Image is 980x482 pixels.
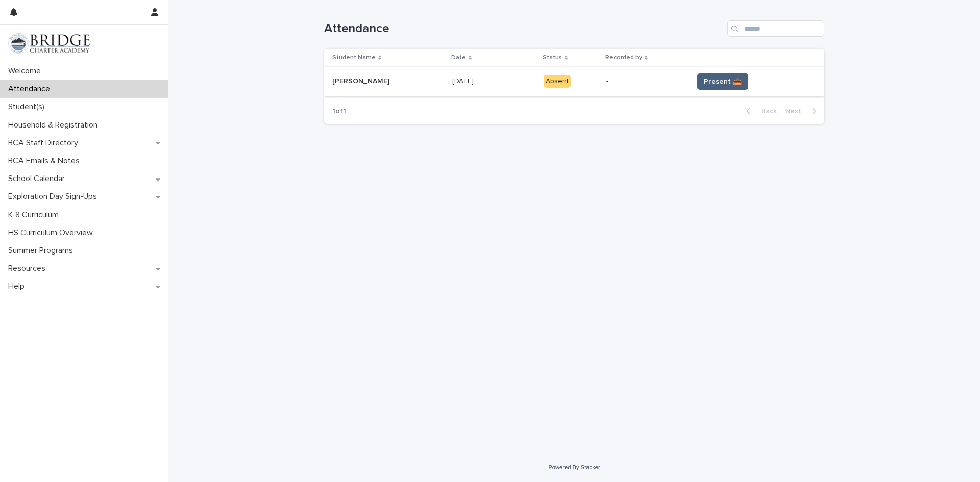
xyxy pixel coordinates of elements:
span: Present 📥 [704,77,742,87]
p: Resources [4,264,54,273]
p: Help [4,282,33,291]
tr: [PERSON_NAME][PERSON_NAME] [DATE][DATE] Absent-Present 📥 [324,67,824,96]
p: Student Name [332,52,376,63]
div: Absent [544,75,571,88]
p: BCA Staff Directory [4,138,86,148]
h1: Attendance [324,21,723,36]
p: [DATE] [452,75,476,86]
p: Recorded by [605,52,642,63]
p: Summer Programs [4,246,81,256]
button: Back [738,107,781,116]
p: [PERSON_NAME] [332,75,391,86]
p: School Calendar [4,174,73,184]
p: HS Curriculum Overview [4,228,101,238]
button: Present 📥 [697,73,748,90]
p: Student(s) [4,102,53,112]
button: Next [781,107,824,116]
p: Attendance [4,84,58,94]
p: Status [543,52,562,63]
p: Exploration Day Sign-Ups [4,192,105,201]
p: K-8 Curriculum [4,210,67,220]
input: Search [727,20,824,37]
span: Back [755,108,777,115]
span: Next [785,108,807,115]
p: Date [451,52,466,63]
p: - [606,77,685,86]
img: V1C1m3IdTEidaUdm9Hs0 [8,33,90,54]
p: BCA Emails & Notes [4,156,88,166]
p: Welcome [4,66,49,76]
a: Powered By Stacker [548,464,600,470]
p: 1 of 1 [324,99,354,124]
p: Household & Registration [4,120,106,130]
